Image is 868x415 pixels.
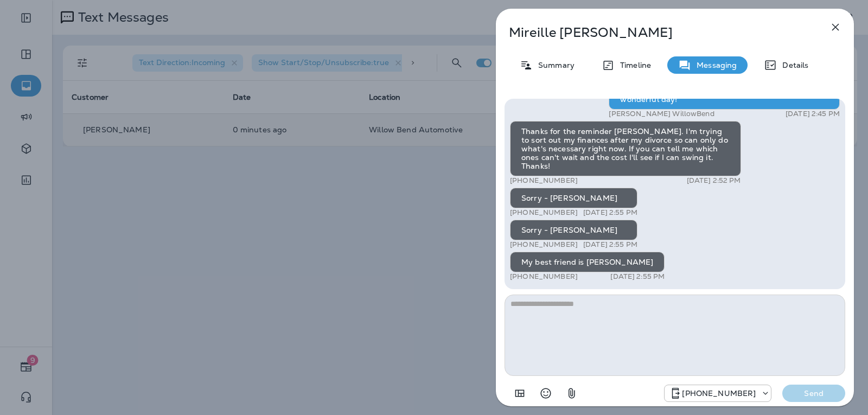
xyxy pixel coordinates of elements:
[510,252,665,272] div: My best friend is [PERSON_NAME]
[786,110,840,118] p: [DATE] 2:45 PM
[510,188,637,208] div: Sorry - [PERSON_NAME]
[535,382,557,404] button: Select an emoji
[691,61,737,69] p: Messaging
[533,61,575,69] p: Summary
[583,240,637,249] p: [DATE] 2:55 PM
[509,382,531,404] button: Add in a premade template
[583,208,637,217] p: [DATE] 2:55 PM
[510,208,578,217] p: [PHONE_NUMBER]
[610,272,665,281] p: [DATE] 2:55 PM
[510,272,578,281] p: [PHONE_NUMBER]
[510,176,578,185] p: [PHONE_NUMBER]
[510,121,741,176] div: Thanks for the reminder [PERSON_NAME]. I'm trying to sort out my finances after my divorce so can...
[687,176,741,185] p: [DATE] 2:52 PM
[777,61,808,69] p: Details
[665,387,771,400] div: +1 (813) 497-4455
[510,220,637,240] div: Sorry - [PERSON_NAME]
[509,25,805,40] p: Mireille [PERSON_NAME]
[682,389,756,398] p: [PHONE_NUMBER]
[510,240,578,249] p: [PHONE_NUMBER]
[609,110,714,118] p: [PERSON_NAME] WillowBend
[615,61,651,69] p: Timeline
